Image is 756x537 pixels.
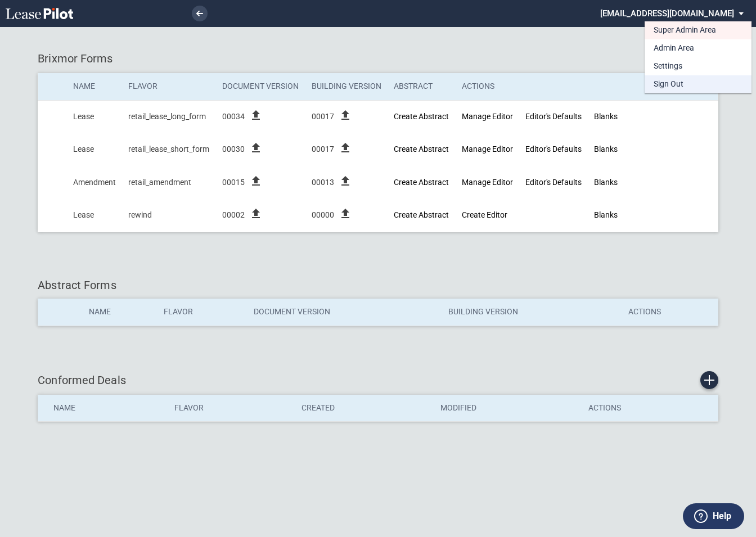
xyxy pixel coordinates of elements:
div: Settings [654,61,682,72]
label: Help [713,509,731,524]
div: Super Admin Area [654,25,716,36]
div: Sign Out [654,79,683,90]
div: Admin Area [654,43,694,54]
button: Help [683,503,744,529]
